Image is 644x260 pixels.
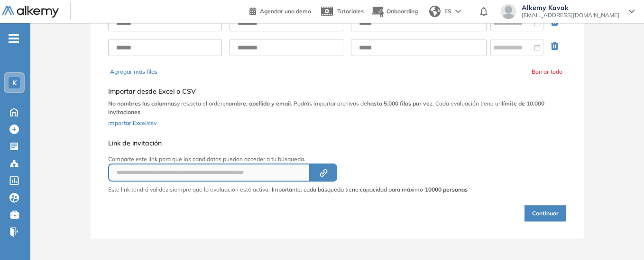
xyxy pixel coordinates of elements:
span: K [12,79,17,87]
h5: Link de invitación [108,139,468,147]
b: límite de 10.000 invitaciones [108,100,544,116]
button: Continuar [524,205,566,221]
span: Alkemy Kavak [522,4,619,11]
b: No nombres las columnas [108,100,177,107]
button: Importar Excel/csv [108,116,156,128]
img: Logo [2,6,59,18]
a: Agendar una demo [249,5,311,16]
img: arrow [455,10,461,13]
span: Onboarding [386,8,418,15]
span: Tutoriales [337,8,364,15]
span: Agendar una demo [260,8,311,15]
iframe: Chat Widget [597,214,644,260]
span: Importante: cada búsqueda tiene capacidad para máximo [272,185,468,194]
b: nombre, apellido y email [225,100,291,107]
button: Borrar todo [532,67,562,76]
b: hasta 5.000 filas por vez [367,100,432,107]
h5: Importar desde Excel o CSV [108,87,566,96]
img: world [429,6,441,17]
span: ES [444,7,451,16]
p: Este link tendrá validez siempre que la evaluación esté activa. [108,185,270,194]
button: Agregar más filas [110,67,157,76]
span: [EMAIL_ADDRESS][DOMAIN_NAME] [522,11,619,19]
i: - [9,38,19,39]
span: Importar Excel/csv [108,119,156,126]
button: Onboarding [371,1,418,22]
div: Widget de chat [597,214,644,260]
p: y respeta el orden: . Podrás importar archivos de . Cada evaluación tiene un . [108,99,566,116]
p: Comparte este link para que los candidatos puedan acceder a tu búsqueda. [108,155,468,164]
strong: 10000 personas [425,186,468,193]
